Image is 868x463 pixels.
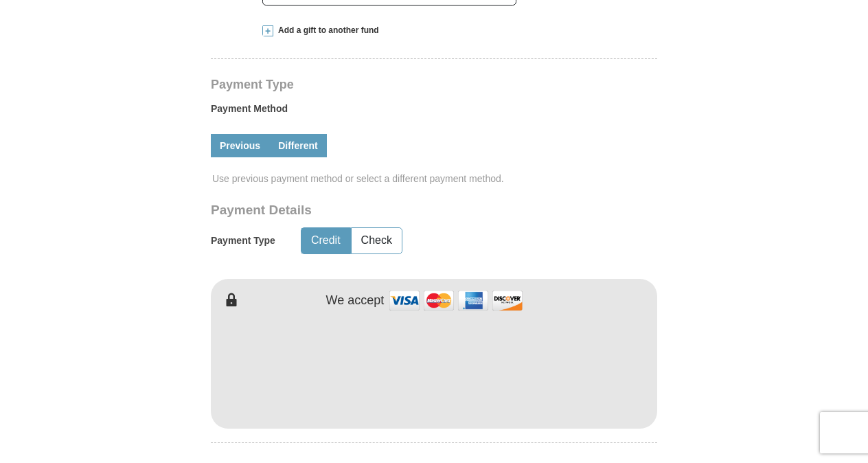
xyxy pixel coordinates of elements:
[387,286,525,315] img: credit cards accepted
[352,228,402,253] button: Check
[211,203,561,218] h3: Payment Details
[212,172,659,185] span: Use previous payment method or select a different payment method.
[211,102,657,122] label: Payment Method
[211,134,269,157] a: Previous
[273,25,379,36] span: Add a gift to another fund
[326,293,385,308] h4: We accept
[211,235,275,247] h5: Payment Type
[301,228,350,253] button: Credit
[211,79,657,90] h4: Payment Type
[269,134,327,157] a: Different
